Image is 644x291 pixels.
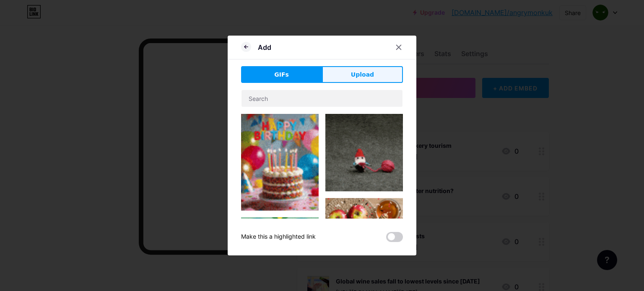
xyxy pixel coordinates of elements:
[241,114,319,211] img: Gihpy
[241,90,402,107] input: Search
[258,42,271,52] div: Add
[325,198,403,242] img: Gihpy
[322,66,403,83] button: Upload
[241,232,316,242] div: Make this a highlighted link
[325,114,403,191] img: Gihpy
[241,66,322,83] button: GIFs
[274,70,289,79] span: GIFs
[351,70,374,79] span: Upload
